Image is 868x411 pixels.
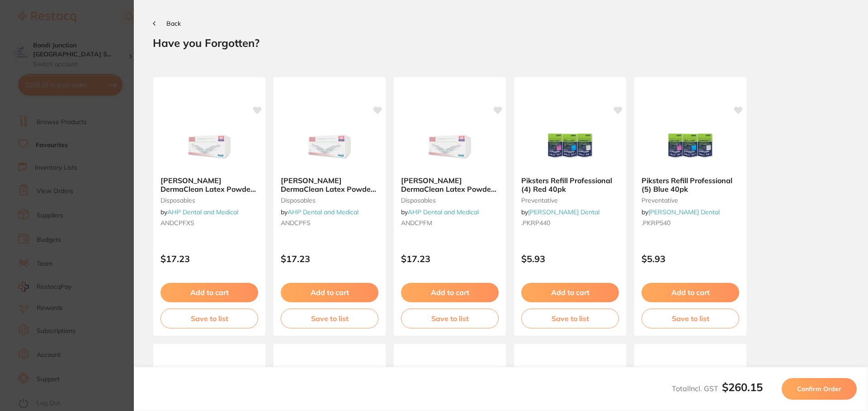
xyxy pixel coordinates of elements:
button: Save to list [281,309,378,328]
a: [PERSON_NAME] Dental [648,208,720,216]
span: by [401,208,479,216]
span: by [521,208,599,216]
small: ANDCPFS [281,219,378,226]
button: Save to list [160,309,258,328]
a: AHP Dental and Medical [288,208,359,216]
a: AHP Dental and Medical [408,208,479,216]
a: [PERSON_NAME] Dental [528,208,599,216]
small: disposables [160,197,258,204]
p: $5.93 [521,254,619,264]
button: Save to list [642,309,739,328]
b: $260.15 [722,380,763,394]
small: preventative [642,197,739,204]
button: Add to cart [401,283,499,302]
span: Back [166,19,181,28]
p: $5.93 [642,254,739,264]
button: Confirm Order [782,378,857,400]
span: Confirm Order [797,385,841,393]
b: Piksters Refill Professional (5) Blue 40pk [642,176,739,193]
button: Add to cart [160,283,258,302]
button: Add to cart [281,283,378,302]
button: Save to list [521,309,619,328]
span: Total Incl. GST [672,384,763,393]
small: .PKRP540 [642,219,739,226]
small: .PKRP440 [521,219,619,226]
p: $17.23 [281,254,378,264]
button: Save to list [401,309,499,328]
b: Ansell DermaClean Latex Powder Free Exam Gloves, X-Small [160,176,258,193]
small: disposables [281,197,378,204]
b: Ansell DermaClean Latex Powder Free Exam Gloves, Small [281,176,378,193]
small: ANDCPFM [401,219,499,226]
h2: Have you Forgotten? [153,36,849,50]
button: Back [153,20,181,27]
span: by [642,208,720,216]
small: disposables [401,197,499,204]
span: by [160,208,238,216]
p: $17.23 [401,254,499,264]
img: Ansell DermaClean Latex Powder Free Exam Gloves, Small [300,124,359,169]
small: preventative [521,197,619,204]
b: Piksters Refill Professional (4) Red 40pk [521,176,619,193]
small: ANDCPFXS [160,219,258,226]
span: by [281,208,359,216]
button: Add to cart [642,283,739,302]
a: AHP Dental and Medical [167,208,238,216]
p: $17.23 [160,254,258,264]
img: Piksters Refill Professional (5) Blue 40pk [661,124,720,169]
img: Piksters Refill Professional (4) Red 40pk [541,124,599,169]
img: Ansell DermaClean Latex Powder Free Exam Gloves, X-Small [180,124,239,169]
button: Add to cart [521,283,619,302]
b: Ansell DermaClean Latex Powder Free Exam Gloves, Medium [401,176,499,193]
img: Ansell DermaClean Latex Powder Free Exam Gloves, Medium [420,124,479,169]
